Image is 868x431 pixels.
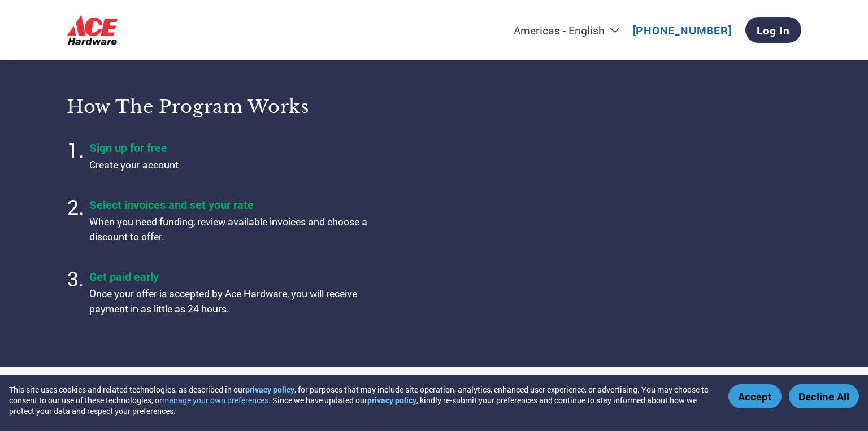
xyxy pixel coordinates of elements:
[745,17,801,43] a: Log In
[89,158,372,172] p: Create your account
[162,395,268,406] button: manage your own preferences
[67,15,118,46] img: Ace Hardware
[89,140,372,155] h4: Sign up for free
[633,23,732,37] a: [PHONE_NUMBER]
[89,269,372,284] h4: Get paid early
[89,215,372,245] p: When you need funding, review available invoices and choose a discount to offer.
[89,286,372,316] p: Once your offer is accepted by Ace Hardware, you will receive payment in as little as 24 hours.
[245,384,294,395] a: privacy policy
[67,95,420,118] h3: How the program works
[89,197,372,212] h4: Select invoices and set your rate
[9,384,712,416] div: This site uses cookies and related technologies, as described in our , for purposes that may incl...
[789,384,859,408] button: Decline All
[728,384,782,408] button: Accept
[367,395,416,406] a: privacy policy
